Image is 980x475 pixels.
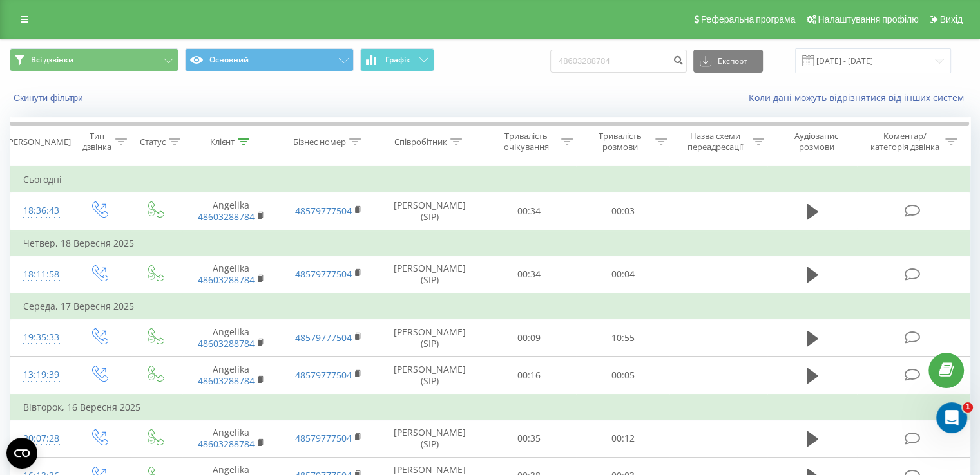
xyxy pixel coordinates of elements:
a: 48579777504 [295,331,352,344]
button: Open CMP widget [6,438,37,469]
div: Коментар/категорія дзвінка [867,131,942,153]
span: Всі дзвінки [31,55,73,65]
a: 48579777504 [295,205,352,217]
div: 18:11:58 [23,262,57,287]
div: Співробітник [394,136,447,147]
td: Сьогодні [10,167,970,192]
td: 00:34 [483,192,576,230]
button: Основний [185,48,354,71]
button: Скинути фільтри [10,92,90,104]
td: [PERSON_NAME] (SIP) [378,192,483,230]
div: 19:35:33 [23,325,57,350]
td: [PERSON_NAME] (SIP) [378,420,483,457]
div: Назва схеми переадресації [682,131,749,153]
td: 00:35 [483,420,576,457]
td: [PERSON_NAME] (SIP) [378,256,483,293]
td: 00:09 [483,319,576,357]
button: Експорт [693,50,763,73]
td: 10:55 [576,319,669,357]
div: 20:07:28 [23,426,57,451]
td: 00:03 [576,192,669,230]
span: Вихід [940,14,963,24]
span: Графік [385,55,410,64]
td: 00:34 [483,256,576,293]
a: 48603288784 [198,438,255,450]
a: 48603288784 [198,375,255,387]
div: Тривалість розмови [588,131,652,153]
div: Тип дзвінка [81,131,111,153]
td: Angelika [182,192,280,230]
td: Angelika [182,357,280,395]
a: 48579777504 [295,268,352,280]
td: 00:04 [576,256,669,293]
div: Бізнес номер [293,136,346,147]
div: Статус [140,136,166,147]
td: [PERSON_NAME] (SIP) [378,357,483,395]
div: [PERSON_NAME] [6,136,71,147]
button: Всі дзвінки [10,48,178,71]
div: Аудіозапис розмови [779,131,854,153]
td: 00:05 [576,357,669,395]
a: Коли дані можуть відрізнятися вiд інших систем [749,91,970,104]
a: 48603288784 [198,337,255,349]
span: Налаштування профілю [818,14,918,24]
button: Графік [360,48,434,71]
td: 00:12 [576,420,669,457]
td: Angelika [182,319,280,357]
div: Тривалість очікування [494,131,559,153]
td: Середа, 17 Вересня 2025 [10,293,970,319]
a: 48579777504 [295,369,352,381]
div: Клієнт [210,136,235,147]
td: Четвер, 18 Вересня 2025 [10,230,970,256]
td: Angelika [182,420,280,457]
span: Реферальна програма [701,14,796,24]
a: 48579777504 [295,432,352,444]
div: 18:36:43 [23,198,57,223]
div: 13:19:39 [23,362,57,387]
a: 48603288784 [198,274,255,286]
input: Пошук за номером [550,50,687,73]
td: Angelika [182,256,280,293]
a: 48603288784 [198,210,255,223]
iframe: Intercom live chat [936,402,967,433]
td: [PERSON_NAME] (SIP) [378,319,483,357]
td: Вівторок, 16 Вересня 2025 [10,395,970,420]
td: 00:16 [483,357,576,395]
span: 1 [963,402,973,413]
